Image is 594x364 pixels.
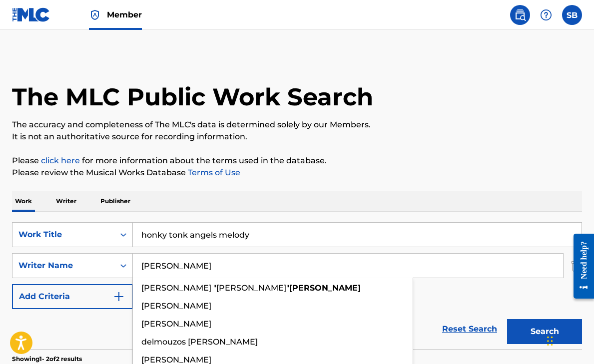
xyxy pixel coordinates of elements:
[12,355,82,364] p: Showing 1 - 2 of 2 results
[510,5,530,25] a: Public Search
[12,222,582,349] form: Search Form
[89,9,101,21] img: Top Rightsholder
[141,283,289,293] span: [PERSON_NAME] "[PERSON_NAME]"
[12,155,582,167] p: Please for more information about the terms used in the database.
[12,284,133,309] button: Add Criteria
[12,131,582,143] p: It is not an authoritative source for recording information.
[507,319,582,344] button: Search
[12,167,582,179] p: Please review the Musical Works Database
[289,283,361,293] strong: [PERSON_NAME]
[536,5,556,25] div: Help
[141,337,258,347] span: delmouzos [PERSON_NAME]
[514,9,526,21] img: search
[544,316,594,364] iframe: Chat Widget
[562,5,582,25] div: User Menu
[566,225,594,308] iframe: Resource Center
[18,260,108,272] div: Writer Name
[97,191,133,212] p: Publisher
[141,301,211,311] span: [PERSON_NAME]
[12,119,582,131] p: The accuracy and completeness of The MLC's data is determined solely by our Members.
[18,229,108,241] div: Work Title
[12,191,35,212] p: Work
[141,319,211,329] span: [PERSON_NAME]
[113,291,125,303] img: 9d2ae6d4665cec9f34b9.svg
[437,318,502,340] a: Reset Search
[107,9,142,20] span: Member
[53,191,79,212] p: Writer
[547,326,553,356] div: Drag
[540,9,552,21] img: help
[12,7,50,22] img: MLC Logo
[12,82,373,112] h1: The MLC Public Work Search
[41,156,80,165] a: click here
[186,168,240,177] a: Terms of Use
